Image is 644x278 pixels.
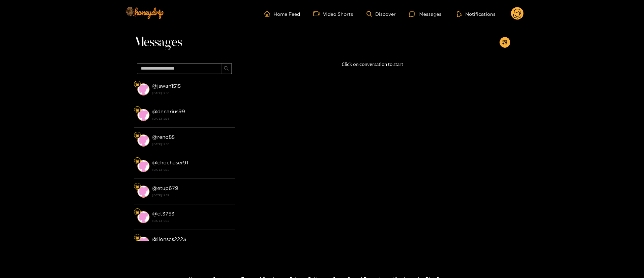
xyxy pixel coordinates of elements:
[152,141,231,147] strong: [DATE] 12:36
[502,40,507,45] span: appstore-add
[152,90,231,96] strong: [DATE] 12:36
[500,37,510,48] button: appstore-add
[152,83,181,89] strong: @ jswan1515
[409,10,441,18] div: Messages
[137,186,149,198] img: conversation
[367,11,396,17] a: Discover
[455,10,498,17] button: Notifications
[152,109,185,114] strong: @ denarius99
[224,66,229,72] span: search
[137,109,149,121] img: conversation
[235,61,510,68] p: Click on conversation to start
[152,116,231,122] strong: [DATE] 12:36
[313,11,323,17] span: video-camera
[134,34,182,50] span: Messages
[152,167,231,173] strong: [DATE] 19:38
[135,210,139,214] img: Fan Level
[137,134,149,147] img: conversation
[152,160,188,165] strong: @ chochaser91
[135,236,139,240] img: Fan Level
[152,211,174,216] strong: @ ct3753
[152,236,186,242] strong: @ jjonses2223
[135,133,139,137] img: Fan Level
[152,185,178,191] strong: @ etup679
[313,11,353,17] a: Video Shorts
[135,82,139,86] img: Fan Level
[137,160,149,172] img: conversation
[137,211,149,223] img: conversation
[135,159,139,163] img: Fan Level
[135,185,139,189] img: Fan Level
[152,192,231,198] strong: [DATE] 19:37
[152,134,175,140] strong: @ reno85
[221,63,232,74] button: search
[137,83,149,95] img: conversation
[137,237,149,249] img: conversation
[135,108,139,112] img: Fan Level
[264,11,273,17] span: home
[264,11,300,17] a: Home Feed
[152,218,231,224] strong: [DATE] 19:37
